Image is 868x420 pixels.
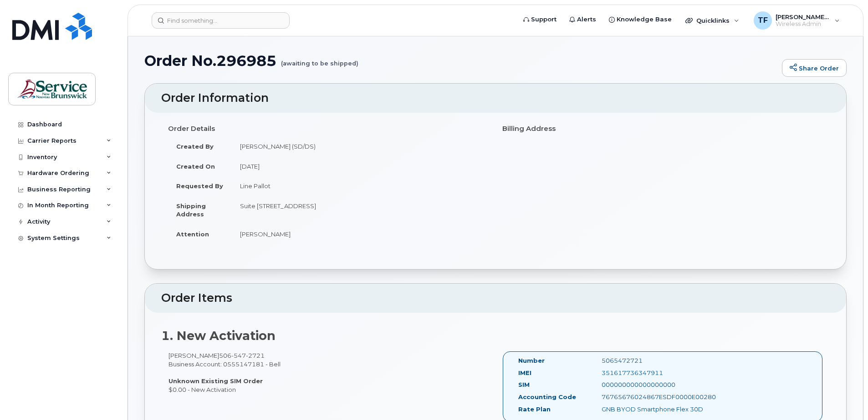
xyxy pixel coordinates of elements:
small: (awaiting to be shipped) [281,53,358,67]
strong: Created On [176,163,215,170]
div: 76765676024867ESDF0000E00280 [595,393,711,401]
td: [DATE] [232,156,489,176]
div: [PERSON_NAME] Business Account: 0555147181 - Bell $0.00 - New Activation [161,351,495,394]
label: Rate Plan [518,405,551,414]
label: Number [518,356,545,365]
h4: Order Details [168,125,489,133]
strong: Unknown Existing SIM Order [168,377,263,385]
label: IMEI [518,369,531,377]
strong: Shipping Address [176,202,206,218]
label: SIM [518,380,530,389]
td: [PERSON_NAME] (SD/DS) [232,136,489,156]
strong: 1. New Activation [161,328,276,343]
div: 351617736347911 [595,369,711,377]
h4: Billing Address [502,125,823,133]
div: 5065472721 [595,356,711,365]
strong: Created By [176,143,214,150]
td: Line Pallot [232,176,489,196]
label: Accounting Code [518,393,576,401]
strong: Requested By [176,182,223,190]
div: 000000000000000000 [595,380,711,389]
h2: Order Information [161,92,830,105]
span: 506 [219,352,265,359]
h1: Order No.296985 [144,53,777,69]
h2: Order Items [161,292,830,305]
span: 547 [231,352,246,359]
td: Suite [STREET_ADDRESS] [232,196,489,224]
div: GNB BYOD Smartphone Flex 30D [595,405,711,414]
span: 2721 [246,352,265,359]
td: [PERSON_NAME] [232,224,489,244]
a: Share Order [782,59,847,77]
strong: Attention [176,230,209,238]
